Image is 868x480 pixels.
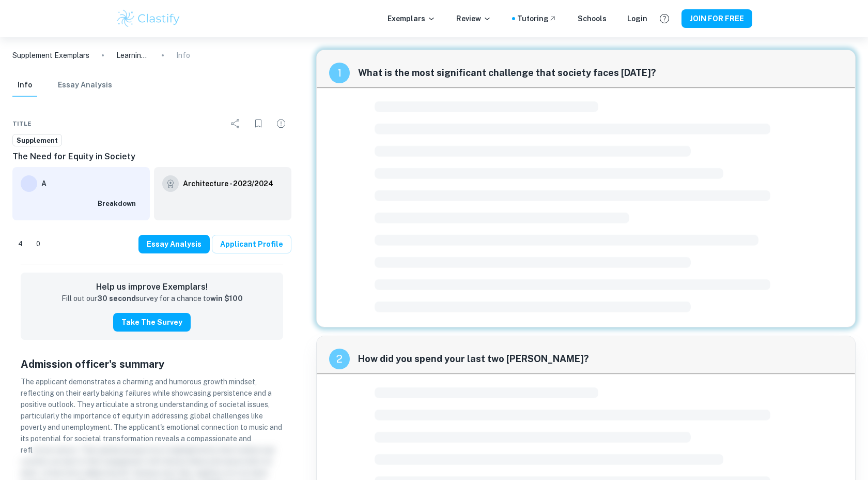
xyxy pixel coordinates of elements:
[21,356,283,372] h5: Admission officer's summary
[138,235,210,253] button: Essay Analysis
[12,151,291,163] h6: The Need for Equity in Society
[183,178,273,189] h6: Architecture - 2023/2024
[12,236,28,252] div: Like
[271,113,291,134] div: Report issue
[176,50,190,61] p: Info
[113,313,191,332] button: Take the Survey
[61,293,243,305] p: Fill out our survey for a chance to
[248,113,269,134] div: Bookmark
[97,294,136,303] strong: 30 second
[456,13,491,24] p: Review
[116,8,181,29] img: Clastify logo
[12,74,37,97] button: Info
[656,10,673,27] button: Help and Feedback
[210,294,243,303] strong: win $100
[578,13,607,24] a: Schools
[95,196,142,212] button: Breakdown
[29,281,275,293] h6: Help us improve Exemplars!
[12,239,28,249] span: 4
[212,235,291,253] a: Applicant Profile
[183,175,273,192] a: Architecture - 2023/2024
[517,13,557,24] a: Tutoring
[681,9,752,28] button: JOIN FOR FREE
[58,74,112,97] button: Essay Analysis
[225,113,246,134] div: Share
[329,349,350,369] div: recipe
[21,378,282,454] span: The applicant demonstrates a charming and humorous growth mindset, reflecting on their early baki...
[30,239,46,249] span: 0
[13,136,61,146] span: Supplement
[388,13,436,24] p: Exemplars
[12,119,32,128] span: Title
[116,50,149,61] p: Learning Perseverance Through Baking
[358,352,843,366] span: How did you spend your last two [PERSON_NAME]?
[12,50,89,61] a: Supplement Exemplars
[329,63,350,83] div: recipe
[627,13,647,24] a: Login
[358,66,843,80] span: What is the most significant challenge that society faces [DATE]?
[12,134,62,147] a: Supplement
[30,236,46,252] div: Dislike
[41,178,142,189] h6: A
